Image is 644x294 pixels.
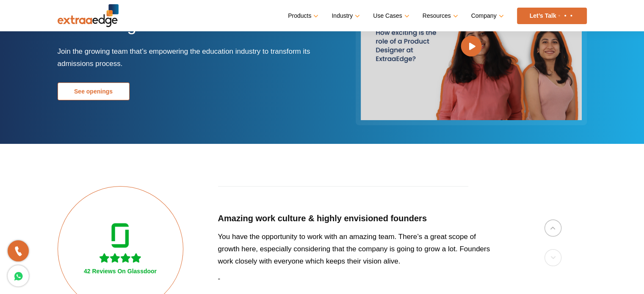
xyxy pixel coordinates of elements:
[471,10,502,22] a: Company
[423,10,456,22] a: Resources
[373,10,407,22] a: Use Cases
[58,45,316,70] p: Join the growing team that’s empowering the education industry to transform its admissions process.
[544,220,561,236] button: Previous
[332,10,358,22] a: Industry
[218,272,496,285] p: -
[288,10,317,22] a: Products
[218,231,496,267] p: You have the opportunity to work with an amazing team. There’s a great scope of growth here, espe...
[84,268,157,275] h3: 42 Reviews On Glassdoor
[58,82,130,100] a: See openings
[517,8,587,24] a: Let’s Talk
[218,213,496,224] h5: Amazing work culture & highly envisioned founders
